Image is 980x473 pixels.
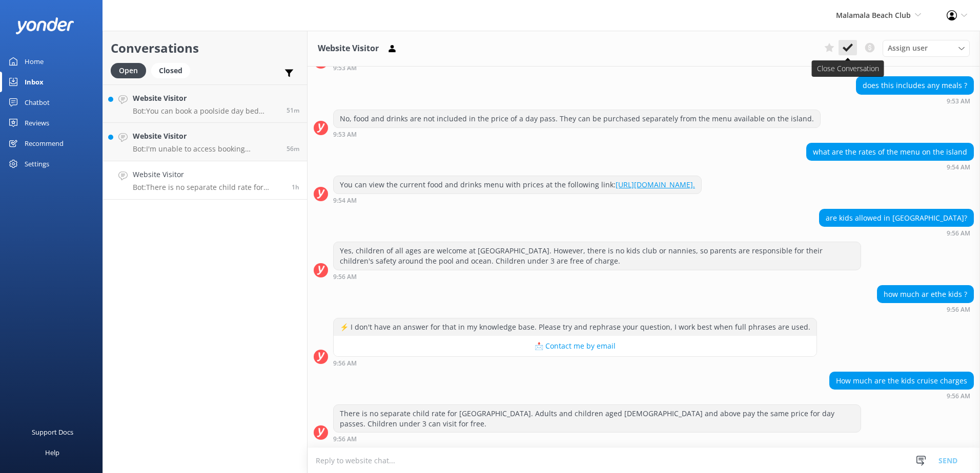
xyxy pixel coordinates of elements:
div: Oct 13 2025 10:53am (UTC +13:00) Pacific/Auckland [333,64,729,71]
div: Oct 13 2025 10:54am (UTC +13:00) Pacific/Auckland [806,163,974,170]
span: Oct 13 2025 11:33am (UTC +13:00) Pacific/Auckland [287,144,299,153]
p: Bot: You can book a poolside day bed online. Please visit [URL][DOMAIN_NAME] to make your booking. [133,106,279,116]
div: what are the rates of the menu on the island [807,143,973,161]
div: You can view the current food and drinks menu with prices at the following link: [334,176,701,193]
a: Open [111,64,151,76]
div: Open [111,63,146,78]
div: Support Docs [32,422,73,442]
strong: 9:54 AM [947,164,970,170]
strong: 9:56 AM [333,274,357,280]
div: Yes, children of all ages are welcome at [GEOGRAPHIC_DATA]. However, there is no kids club or nan... [334,242,861,269]
div: No, food and drinks are not included in the price of a day pass. They can be purchased separately... [334,110,820,127]
div: Settings [25,154,49,174]
a: Website VisitorBot:There is no separate child rate for [GEOGRAPHIC_DATA]. Adults and children age... [103,161,307,200]
button: 📩 Contact me by email [334,336,816,356]
div: how much ar ethe kids ? [877,286,973,303]
strong: 9:56 AM [333,436,357,442]
strong: 9:56 AM [947,230,970,236]
div: Oct 13 2025 10:53am (UTC +13:00) Pacific/Auckland [333,131,821,138]
strong: 9:56 AM [333,360,357,367]
strong: 9:56 AM [947,393,970,399]
strong: 9:54 AM [333,198,357,204]
div: Inbox [25,72,44,92]
div: Oct 13 2025 10:54am (UTC +13:00) Pacific/Auckland [333,197,702,204]
div: does this includes any meals ? [856,77,973,94]
strong: 9:53 AM [947,98,970,104]
div: Help [45,442,59,463]
div: Oct 13 2025 10:56am (UTC +13:00) Pacific/Auckland [333,359,817,367]
strong: 9:53 AM [333,65,357,71]
img: yonder-white-logo.png [15,17,74,34]
div: are kids allowed in [GEOGRAPHIC_DATA]? [820,209,973,227]
div: Oct 13 2025 10:56am (UTC +13:00) Pacific/Auckland [333,435,861,442]
h3: Website Visitor [318,42,379,55]
span: Oct 13 2025 11:38am (UTC +13:00) Pacific/Auckland [287,106,299,115]
div: How much are the kids cruise charges [830,372,973,390]
h4: Website Visitor [133,93,279,104]
div: Recommend [25,133,64,154]
span: Malamala Beach Club [836,10,911,20]
h2: Conversations [111,38,299,58]
p: Bot: There is no separate child rate for [GEOGRAPHIC_DATA]. Adults and children aged [DEMOGRAPHIC... [133,183,284,192]
a: Website VisitorBot:I'm unable to access booking information. For booking inquiries, please visit ... [103,123,307,161]
strong: 9:53 AM [333,132,357,138]
a: [URL][DOMAIN_NAME]. [616,180,695,189]
div: Oct 13 2025 10:56am (UTC +13:00) Pacific/Auckland [819,229,974,236]
h4: Website Visitor [133,131,279,142]
div: Assign User [883,40,970,56]
h4: Website Visitor [133,169,284,180]
span: Assign user [888,42,928,54]
div: Closed [151,63,190,78]
div: Oct 13 2025 10:56am (UTC +13:00) Pacific/Auckland [333,273,861,280]
a: Website VisitorBot:You can book a poolside day bed online. Please visit [URL][DOMAIN_NAME] to mak... [103,84,307,123]
strong: 9:56 AM [947,307,970,313]
a: Closed [151,64,195,76]
div: Reviews [25,113,49,133]
div: Home [25,51,44,72]
div: There is no separate child rate for [GEOGRAPHIC_DATA]. Adults and children aged [DEMOGRAPHIC_DATA... [334,405,861,432]
div: Oct 13 2025 10:53am (UTC +13:00) Pacific/Auckland [856,97,974,104]
p: Bot: I'm unable to access booking information. For booking inquiries, please visit [URL][DOMAIN_N... [133,144,279,154]
div: Chatbot [25,92,50,113]
div: ⚡ I don't have an answer for that in my knowledge base. Please try and rephrase your question, I ... [334,318,816,336]
div: Oct 13 2025 10:56am (UTC +13:00) Pacific/Auckland [877,306,974,313]
div: Oct 13 2025 10:56am (UTC +13:00) Pacific/Auckland [829,392,974,399]
span: Oct 13 2025 10:56am (UTC +13:00) Pacific/Auckland [292,183,299,191]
